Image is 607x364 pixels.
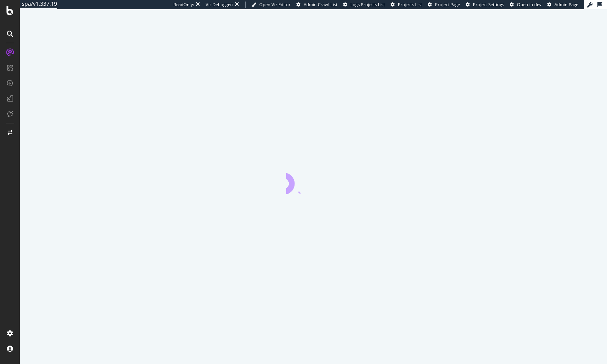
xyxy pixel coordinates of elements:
a: Open Viz Editor [252,2,291,8]
span: Project Page [435,2,460,7]
span: Project Settings [473,2,504,7]
a: Projects List [391,2,422,8]
span: Open Viz Editor [259,2,291,7]
a: Admin Page [547,2,578,8]
div: animation [286,167,341,194]
a: Logs Projects List [343,2,385,8]
a: Open in dev [510,2,542,8]
div: ReadOnly: [173,2,194,8]
span: Admin Crawl List [304,2,337,7]
span: Projects List [398,2,422,7]
a: Admin Crawl List [296,2,337,8]
span: Logs Projects List [350,2,385,7]
span: Admin Page [555,2,578,7]
span: Open in dev [517,2,542,7]
a: Project Settings [466,2,504,8]
div: Viz Debugger: [206,2,233,8]
a: Project Page [428,2,460,8]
